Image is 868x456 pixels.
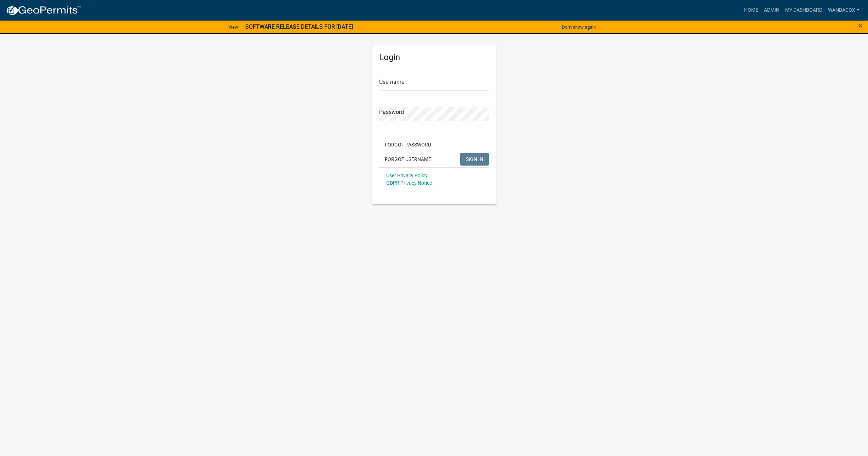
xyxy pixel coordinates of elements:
[782,4,825,17] a: My Dashboard
[386,180,432,186] a: GDPR Privacy Notice
[858,21,863,30] span: ×
[761,4,782,17] a: Admin
[379,52,489,63] h5: Login
[825,4,862,17] a: WandaCox
[225,21,241,33] a: View
[245,23,353,30] strong: SOFTWARE RELEASE DETAILS FOR [DATE]
[379,138,437,151] button: Forgot Password
[858,21,863,30] button: Close
[386,173,428,178] a: User Privacy Policy
[460,153,489,166] button: SIGN IN
[466,156,483,162] span: SIGN IN
[559,21,599,33] button: Don't show again
[741,4,761,17] a: Home
[379,153,437,166] button: Forgot Username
